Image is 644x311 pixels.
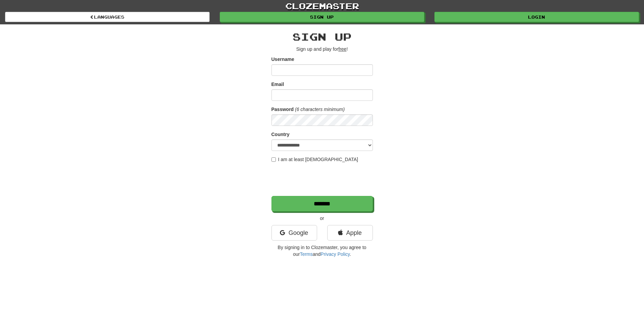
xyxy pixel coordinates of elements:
[271,31,373,42] h2: Sign up
[5,12,210,22] a: Languages
[220,12,424,22] a: Sign up
[271,106,294,113] label: Password
[271,157,276,162] input: I am at least [DEMOGRAPHIC_DATA]
[295,107,345,112] em: (6 characters minimum)
[271,56,294,63] label: Username
[271,225,317,241] a: Google
[434,12,639,22] a: Login
[271,46,373,52] p: Sign up and play for !
[338,46,347,52] u: free
[271,156,358,163] label: I am at least [DEMOGRAPHIC_DATA]
[327,225,373,241] a: Apple
[271,81,284,88] label: Email
[271,244,373,258] p: By signing in to Clozemaster, you agree to our and .
[271,166,374,193] iframe: reCAPTCHA
[320,251,350,257] a: Privacy Policy
[271,131,290,138] label: Country
[271,215,373,222] p: or
[300,251,313,257] a: Terms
